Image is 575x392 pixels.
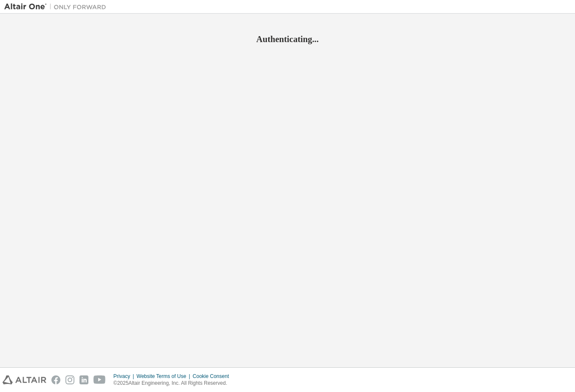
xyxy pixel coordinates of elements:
[4,34,571,45] h2: Authenticating...
[51,375,60,384] img: facebook.svg
[4,3,110,11] img: Altair One
[3,375,46,384] img: altair_logo.svg
[93,375,106,384] img: youtube.svg
[79,375,88,384] img: linkedin.svg
[193,373,234,380] div: Cookie Consent
[136,373,193,380] div: Website Terms of Use
[113,373,136,380] div: Privacy
[65,375,74,384] img: instagram.svg
[113,380,234,387] p: © 2025 Altair Engineering, Inc. All Rights Reserved.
